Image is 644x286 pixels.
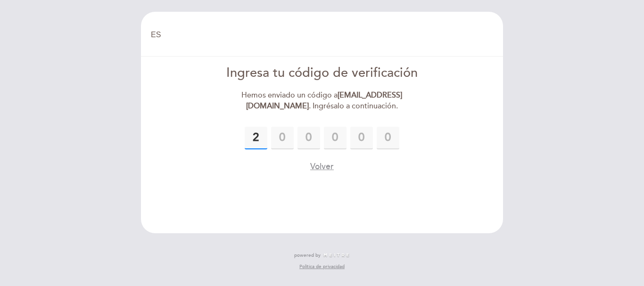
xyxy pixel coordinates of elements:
input: 0 [297,127,320,149]
a: Política de privacidad [299,263,345,270]
input: 0 [377,127,399,149]
input: 0 [324,127,347,149]
img: MEITRE [323,253,350,258]
div: Ingresa tu código de verificación [214,64,430,82]
input: 0 [271,127,294,149]
button: Volver [310,161,334,172]
a: powered by [294,252,350,259]
input: 0 [245,127,267,149]
input: 0 [350,127,373,149]
strong: [EMAIL_ADDRESS][DOMAIN_NAME] [246,90,403,111]
span: powered by [294,252,321,259]
div: Hemos enviado un código a . Ingrésalo a continuación. [214,90,430,112]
